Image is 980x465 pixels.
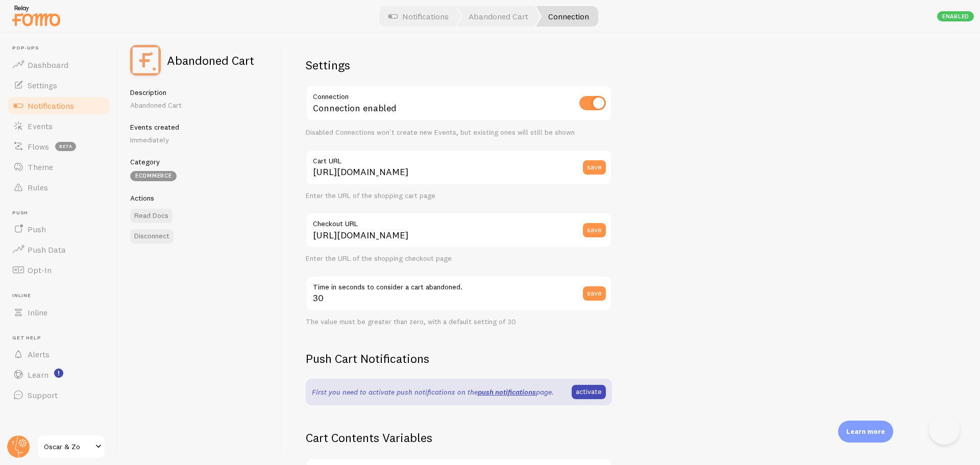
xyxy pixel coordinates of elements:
[12,210,111,216] span: Push
[306,276,612,311] input: 30
[306,317,612,327] div: The value must be greater than zero, with a default setting of 30
[28,349,50,359] span: Alerts
[306,276,612,293] label: Time in seconds to consider a cart abandoned.
[28,162,53,172] span: Theme
[130,88,268,97] h5: Description
[929,414,960,445] iframe: Help Scout Beacon - Open
[306,128,612,137] div: Disabled Connections won't create new Events, but existing ones will still be shown
[28,224,46,234] span: Push
[28,307,47,317] span: Inline
[28,370,48,380] span: Learn
[130,171,177,181] div: eCommerce
[6,260,111,280] a: Opt-In
[12,45,111,52] span: Pop-ups
[306,430,612,446] h2: Cart Contents Variables
[28,265,52,275] span: Opt-In
[6,385,111,405] a: Support
[6,116,111,136] a: Events
[6,55,111,75] a: Dashboard
[306,150,612,167] label: Cart URL
[28,101,74,111] span: Notifications
[28,182,48,192] span: Rules
[6,364,111,385] a: Learn
[130,209,173,223] a: Read Docs
[846,427,885,436] p: Learn more
[130,135,268,145] p: Immediately
[6,157,111,177] a: Theme
[130,100,268,110] p: Abandoned Cart
[6,302,111,323] a: Inline
[12,335,111,341] span: Get Help
[6,95,111,116] a: Notifications
[6,136,111,157] a: Flows beta
[6,75,111,95] a: Settings
[306,85,612,123] div: Connection enabled
[6,239,111,260] a: Push Data
[28,390,58,400] span: Support
[54,369,63,378] svg: <p>Watch New Feature Tutorials!</p>
[6,219,111,239] a: Push
[583,160,606,175] button: save
[130,193,268,203] h5: Actions
[37,434,106,459] a: Oscar & Zo
[55,142,76,151] span: beta
[306,191,612,201] div: Enter the URL of the shopping cart page
[306,212,612,230] label: Checkout URL
[130,123,268,132] h5: Events created
[28,244,66,255] span: Push Data
[28,121,53,131] span: Events
[572,385,606,399] a: activate
[583,286,606,301] button: save
[44,440,92,453] span: Oscar & Zo
[167,54,254,66] h2: Abandoned Cart
[306,351,612,366] h2: Push Cart Notifications
[6,177,111,198] a: Rules
[306,57,612,73] h2: Settings
[11,3,62,29] img: fomo-relay-logo-orange.svg
[838,421,893,443] div: Learn more
[130,229,174,243] button: Disconnect
[312,387,554,397] p: First you need to activate push notifications on the page.
[12,292,111,299] span: Inline
[130,45,161,76] img: fomo_icons_abandoned_cart.svg
[28,141,49,152] span: Flows
[130,157,268,166] h5: Category
[478,387,536,397] a: push notifications
[306,254,612,263] div: Enter the URL of the shopping checkout page
[6,344,111,364] a: Alerts
[28,60,68,70] span: Dashboard
[28,80,57,90] span: Settings
[583,223,606,237] button: save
